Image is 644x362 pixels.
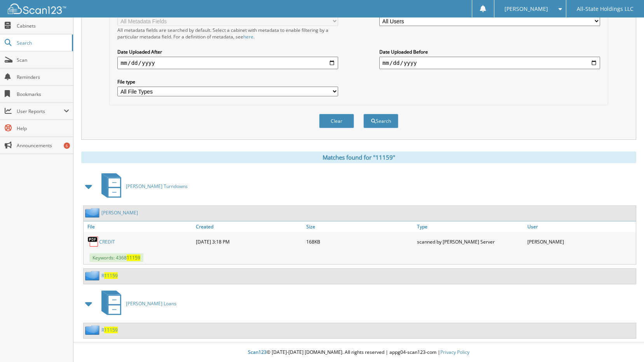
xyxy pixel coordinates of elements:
[85,271,101,280] img: folder2.png
[17,125,69,132] span: Help
[73,343,644,362] div: © [DATE]-[DATE] [DOMAIN_NAME]. All rights reserved | appg04-scan123-com |
[363,114,398,128] button: Search
[415,221,525,232] a: Type
[117,57,338,69] input: start
[117,78,338,85] label: File type
[17,40,68,46] span: Search
[194,234,304,249] div: [DATE] 3:18 PM
[605,325,644,362] iframe: Chat Widget
[17,108,64,115] span: User Reports
[319,114,354,128] button: Clear
[64,143,70,149] div: 6
[243,33,253,40] a: here
[99,238,115,245] a: CREDIT
[440,349,469,355] a: Privacy Policy
[89,253,143,262] span: Keywords: 4368
[17,23,69,29] span: Cabinets
[84,221,194,232] a: File
[101,327,118,333] a: R11159
[101,272,118,279] a: R11159
[304,234,415,249] div: 168KB
[8,3,66,14] img: scan123-logo-white.svg
[17,74,69,80] span: Reminders
[97,171,188,202] a: [PERSON_NAME] Turndowns
[525,221,636,232] a: User
[577,7,634,11] span: All-State Holdings LLC
[104,327,118,333] span: 11159
[415,234,525,249] div: scanned by [PERSON_NAME] Server
[194,221,304,232] a: Created
[97,288,176,319] a: [PERSON_NAME] Loans
[17,57,69,63] span: Scan
[85,208,101,218] img: folder2.png
[126,183,188,190] span: [PERSON_NAME] Turndowns
[126,300,176,307] span: [PERSON_NAME] Loans
[87,236,99,247] img: PDF.png
[17,91,69,97] span: Bookmarks
[117,49,338,55] label: Date Uploaded After
[304,221,415,232] a: Size
[117,27,338,40] div: All metadata fields are searched by default. Select a cabinet with metadata to enable filtering b...
[248,349,267,355] span: Scan123
[379,57,600,69] input: end
[17,142,69,149] span: Announcements
[504,7,548,11] span: [PERSON_NAME]
[81,151,636,163] div: Matches found for "11159"
[127,254,140,261] span: 11159
[101,209,138,216] a: [PERSON_NAME]
[525,234,636,249] div: [PERSON_NAME]
[104,272,118,279] span: 11159
[85,325,101,335] img: folder2.png
[379,49,600,55] label: Date Uploaded Before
